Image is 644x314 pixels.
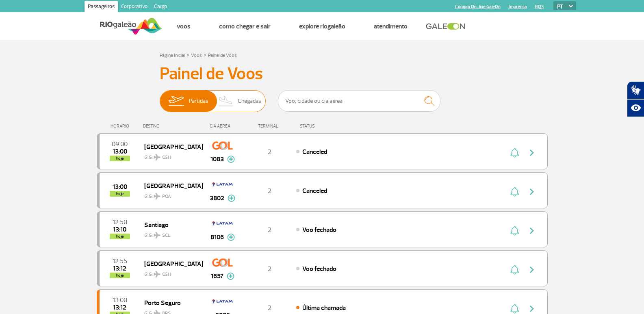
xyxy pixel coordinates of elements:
[535,4,544,9] a: RQS
[85,1,118,14] a: Passageiros
[110,273,130,278] span: hoje
[210,193,224,203] span: 3802
[162,271,171,278] span: CGH
[268,148,271,156] span: 2
[219,22,271,30] a: Como chegar e sair
[455,4,501,9] a: Compra On-line GaleOn
[110,156,130,161] span: hoje
[302,265,336,273] span: Voo fechado
[510,187,519,197] img: sino-painel-voo.svg
[302,187,327,195] span: Canceled
[268,226,271,234] span: 2
[214,91,238,112] img: slider-desembarque
[110,234,130,239] span: hoje
[227,156,235,163] img: mais-info-painel-voo.svg
[527,187,537,197] img: seta-direita-painel-voo.svg
[227,234,235,241] img: mais-info-painel-voo.svg
[154,193,160,199] img: destiny_airplane.svg
[162,232,170,239] span: SCL
[162,154,171,161] span: CGH
[210,232,224,242] span: 8106
[278,90,440,112] input: Voo, cidade ou cia aérea
[228,195,235,202] img: mais-info-painel-voo.svg
[302,226,336,234] span: Voo fechado
[296,123,362,129] div: STATUS
[510,148,519,158] img: sino-painel-voo.svg
[527,148,537,158] img: seta-direita-painel-voo.svg
[113,219,127,225] span: 2025-09-26 12:50:00
[113,184,127,190] span: 2025-09-26 13:00:00
[527,265,537,275] img: seta-direita-painel-voo.svg
[238,91,261,112] span: Chegadas
[160,64,485,84] h3: Painel de Voos
[154,154,160,160] img: destiny_airplane.svg
[144,219,196,230] span: Santiago
[186,50,189,59] a: >
[144,141,196,152] span: [GEOGRAPHIC_DATA]
[144,258,196,269] span: [GEOGRAPHIC_DATA]
[302,148,327,156] span: Canceled
[243,123,296,129] div: TERMINAL
[113,227,126,232] span: 2025-09-26 13:10:42
[299,22,345,30] a: Explore RIOgaleão
[204,50,206,59] a: >
[151,1,170,14] a: Cargo
[113,297,127,303] span: 2025-09-26 13:00:00
[627,99,644,117] button: Abrir recursos assistivos.
[144,227,196,239] span: GIG
[144,266,196,278] span: GIG
[113,266,126,271] span: 2025-09-26 13:12:00
[268,304,271,312] span: 2
[268,265,271,273] span: 2
[110,191,130,197] span: hoje
[302,304,346,312] span: Última chamada
[227,273,234,280] img: mais-info-painel-voo.svg
[154,271,160,277] img: destiny_airplane.svg
[160,52,185,58] a: Página Inicial
[144,149,196,161] span: GIG
[527,226,537,236] img: seta-direita-painel-voo.svg
[509,4,527,9] a: Imprensa
[510,226,519,236] img: sino-painel-voo.svg
[177,22,191,30] a: Voos
[144,188,196,200] span: GIG
[268,187,271,195] span: 2
[374,22,408,30] a: Atendimento
[144,180,196,191] span: [GEOGRAPHIC_DATA]
[112,141,128,147] span: 2025-09-26 09:00:00
[113,149,127,154] span: 2025-09-26 13:00:00
[627,81,644,117] div: Plugin de acessibilidade da Hand Talk.
[189,91,208,112] span: Partidas
[154,232,160,238] img: destiny_airplane.svg
[113,305,126,310] span: 2025-09-26 13:12:00
[118,1,151,14] a: Corporativo
[510,265,519,275] img: sino-painel-voo.svg
[162,193,171,200] span: POA
[113,258,127,264] span: 2025-09-26 12:55:00
[210,154,224,164] span: 1083
[627,81,644,99] button: Abrir tradutor de língua de sinais.
[99,123,143,129] div: HORÁRIO
[163,91,189,112] img: slider-embarque
[144,297,196,308] span: Porto Seguro
[208,52,237,58] a: Painel de Voos
[191,52,202,58] a: Voos
[510,304,519,314] img: sino-painel-voo.svg
[202,123,243,129] div: CIA AÉREA
[211,271,223,281] span: 1657
[143,123,202,129] div: DESTINO
[527,304,537,314] img: seta-direita-painel-voo.svg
